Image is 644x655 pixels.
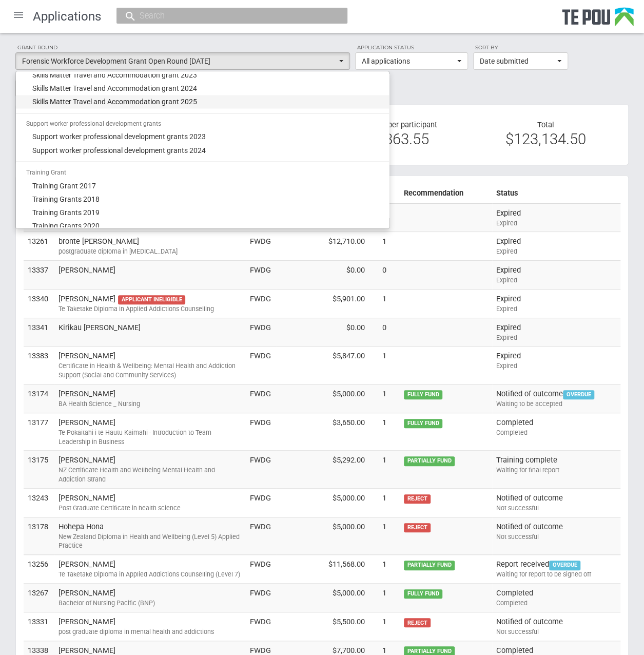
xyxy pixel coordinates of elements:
label: Grant round [15,43,350,52]
td: 13383 [24,346,54,384]
td: [PERSON_NAME] [54,555,246,584]
div: Expired [496,247,616,256]
td: 13331 [24,612,54,641]
span: Skills Matter Travel and Accommodation grant 2025 [32,97,197,107]
div: Waiting to be accepted [496,399,616,409]
td: [PERSON_NAME] [54,289,246,318]
td: 1 [369,232,400,261]
div: Expired [496,361,616,371]
div: Not successful [496,532,616,542]
td: 13341 [24,318,54,346]
td: Kirikau [PERSON_NAME] [54,318,246,346]
span: Skills Matter Travel and Accommodation grant 2024 [32,83,197,93]
td: $5,901.00 [277,289,369,318]
div: Certificate in Health & Wellbeing: Mental Health and Addiction Support (Social and Community Serv... [58,361,242,380]
div: Expired [496,219,616,228]
td: 13340 [24,289,54,318]
div: $123,134.50 [479,134,613,144]
td: FWDG [246,232,277,261]
div: Expired [496,276,616,285]
label: Application status [355,43,468,52]
td: FWDG [246,261,277,290]
div: Expired [496,333,616,342]
span: All applications [362,56,455,66]
td: FWDG [246,346,277,384]
div: Expired [496,304,616,314]
td: FWDG [246,555,277,584]
td: 13178 [24,517,54,555]
td: $5,292.00 [277,451,369,489]
td: Report received [492,555,620,584]
td: 13256 [24,555,54,584]
td: $5,000.00 [277,584,369,612]
td: [PERSON_NAME] [54,346,246,384]
span: Training Grant [26,168,66,176]
span: Date submitted [480,56,555,66]
td: Expired [492,346,620,384]
td: Expired [492,261,620,290]
span: REJECT [404,523,431,532]
span: FULLY FUND [404,589,442,599]
td: $5,847.00 [277,346,369,384]
td: Training complete [492,451,620,489]
td: 1 [369,413,400,451]
div: Waiting for final report [496,466,616,475]
td: 0 [369,318,400,346]
td: Hohepa Hona [54,517,246,555]
th: Recommendation [400,184,492,203]
span: Forensic Workforce Development Grant Open Round [DATE] [22,56,337,66]
div: Not successful [496,504,616,513]
div: New Zealand Diploma in Health and Wellbeing (Level 5) Applied Practice [58,532,242,551]
span: OVERDUE [549,561,580,570]
div: BA Health Science _ Nursing [58,399,242,409]
td: $5,500.00 [277,612,369,641]
td: 13243 [24,488,54,517]
td: FWDG [246,517,277,555]
td: $11,568.00 [277,555,369,584]
td: Notified of outcome [492,612,620,641]
span: Training Grants 2019 [32,207,100,217]
td: Expired [492,318,620,346]
td: FWDG [246,289,277,318]
td: $5,000.00 [277,384,369,413]
td: FWDG [246,612,277,641]
td: 1 [369,451,400,489]
td: 13175 [24,451,54,489]
td: 1 [369,584,400,612]
td: FWDG [246,451,277,489]
div: postgraduate diploma in [MEDICAL_DATA] [58,247,242,256]
td: [PERSON_NAME] [54,584,246,612]
span: Support worker professional development grants 2023 [32,131,206,142]
td: 13177 [24,413,54,451]
td: bronte [PERSON_NAME] [54,232,246,261]
div: $5,863.55 [329,134,463,144]
span: REJECT [404,494,431,504]
div: Waiting for report to be signed off [496,570,616,579]
td: Notified of outcome [492,488,620,517]
td: 1 [369,555,400,584]
div: Avg cost per participant [322,120,471,149]
td: 13267 [24,584,54,612]
span: Support worker professional development grants [26,120,161,127]
td: Completed [492,413,620,451]
span: REJECT [404,618,431,627]
td: 1 [369,289,400,318]
td: $12,710.00 [277,232,369,261]
div: Post Graduate Certificate in health science [58,504,242,513]
div: Completed [496,428,616,437]
td: Expired [492,203,620,232]
td: [PERSON_NAME] [54,261,246,290]
input: Search [136,10,317,21]
label: Sort by [473,43,568,52]
div: Te Taketake Diploma in Applied Addictions Counselling (Level 7) [58,570,242,579]
td: 0 [369,261,400,290]
div: post graduate diploma in mental health and addictions [58,627,242,637]
td: [PERSON_NAME] [54,488,246,517]
div: Te Pokaitahi i te Hautu Kaimahi - Introduction to Team Leadership in Business [58,428,242,447]
td: [PERSON_NAME] [54,612,246,641]
button: Forensic Workforce Development Grant Open Round [DATE] [15,52,350,70]
td: FWDG [246,488,277,517]
th: Status [492,184,620,203]
td: $0.00 [277,318,369,346]
button: Date submitted [473,52,568,70]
